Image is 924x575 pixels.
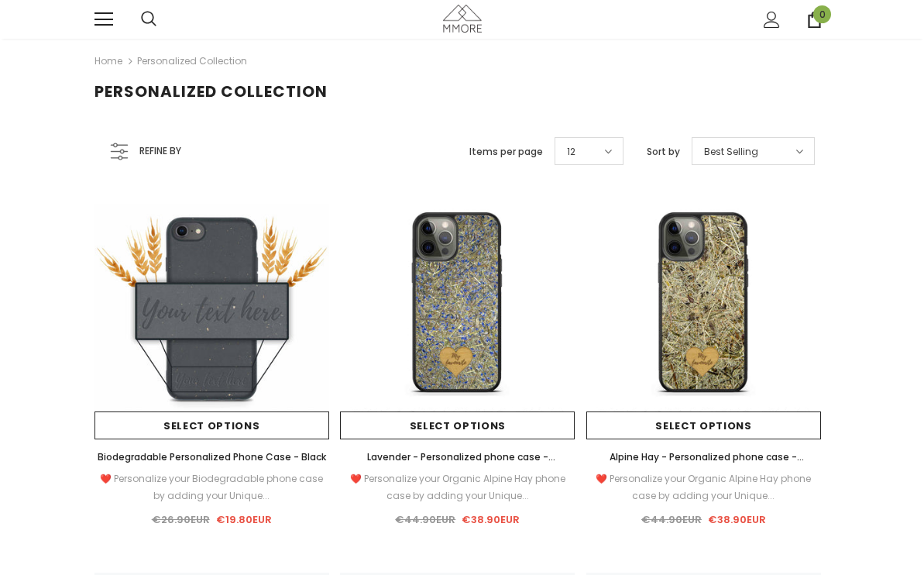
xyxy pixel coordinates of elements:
a: Home [94,52,122,71]
span: Refine by [139,143,181,160]
span: Biodegradable Personalized Phone Case - Black [98,450,326,463]
label: Items per page [469,144,543,160]
span: €38.90EUR [708,512,766,527]
a: 0 [806,12,823,28]
span: Alpine Hay - Personalized phone case - Personalized gift [610,450,804,480]
span: 12 [567,144,575,160]
span: €38.90EUR [462,512,520,527]
a: Select options [94,411,329,439]
a: Personalized Collection [137,54,247,67]
div: ❤️ Personalize your Organic Alpine Hay phone case by adding your Unique... [586,470,821,504]
a: Select options [340,411,575,439]
a: Lavender - Personalized phone case - Personalized gift [340,449,575,466]
span: Lavender - Personalized phone case - Personalized gift [367,450,555,480]
label: Sort by [647,144,680,160]
span: 0 [813,5,831,23]
span: Personalized Collection [94,81,328,102]
a: Biodegradable Personalized Phone Case - Black [94,449,329,466]
span: €44.90EUR [395,512,455,527]
div: ❤️ Personalize your Biodegradable phone case by adding your Unique... [94,470,329,504]
span: €44.90EUR [641,512,702,527]
div: ❤️ Personalize your Organic Alpine Hay phone case by adding your Unique... [340,470,575,504]
span: Best Selling [704,144,758,160]
img: MMORE Cases [443,5,482,32]
a: Select options [586,411,821,439]
a: Alpine Hay - Personalized phone case - Personalized gift [586,449,821,466]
